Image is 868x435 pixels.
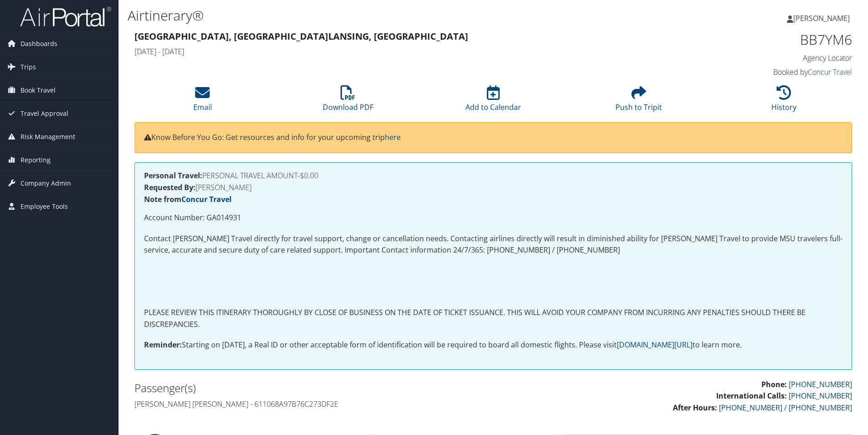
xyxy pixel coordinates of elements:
[771,90,796,112] a: History
[323,90,373,112] a: Download PDF
[673,403,717,413] strong: After Hours:
[808,67,852,77] a: Concur Travel
[144,182,196,192] strong: Requested By:
[683,67,852,77] h4: Booked by
[21,195,68,218] span: Employee Tools
[719,403,852,413] a: [PHONE_NUMBER] / [PHONE_NUMBER]
[21,79,56,102] span: Book Travel
[385,132,401,142] a: here
[21,32,57,55] span: Dashboards
[134,399,486,409] h4: [PERSON_NAME] [PERSON_NAME] - 611068A97B76C273DF2E
[21,172,71,195] span: Company Admin
[144,172,842,179] h4: PERSONAL TRAVEL AMOUNT-$0.00
[789,391,852,401] a: [PHONE_NUMBER]
[181,194,232,204] a: Concur Travel
[761,379,787,389] strong: Phone:
[617,340,692,350] a: [DOMAIN_NAME][URL]
[134,380,486,396] h2: Passenger(s)
[21,125,75,148] span: Risk Management
[615,90,662,112] a: Push to Tripit
[789,379,852,389] a: [PHONE_NUMBER]
[716,391,787,401] strong: International Calls:
[144,339,842,351] p: Starting on [DATE], a Real ID or other acceptable form of identification will be required to boar...
[144,212,842,224] p: Account Number: GA014931
[683,53,852,63] h4: Agency Locator
[134,30,468,42] strong: [GEOGRAPHIC_DATA], [GEOGRAPHIC_DATA] Lansing, [GEOGRAPHIC_DATA]
[21,102,68,125] span: Travel Approval
[144,171,202,181] strong: Personal Travel:
[144,184,842,191] h4: [PERSON_NAME]
[193,90,212,112] a: Email
[144,233,842,256] p: Contact [PERSON_NAME] Travel directly for travel support, change or cancellation needs. Contactin...
[21,149,51,171] span: Reporting
[128,6,615,25] h1: Airtinerary®
[144,132,842,144] p: Know Before You Go: Get resources and info for your upcoming trip
[21,56,36,78] span: Trips
[683,30,852,49] h1: BB7YM6
[144,307,842,330] p: PLEASE REVIEW THIS ITINERARY THOROUGHLY BY CLOSE OF BUSINESS ON THE DATE OF TICKET ISSUANCE. THIS...
[20,6,111,27] img: airportal-logo.png
[787,5,859,32] a: [PERSON_NAME]
[144,194,232,204] strong: Note from
[134,47,669,57] h4: [DATE] - [DATE]
[793,13,850,23] span: [PERSON_NAME]
[144,340,182,350] strong: Reminder:
[465,90,521,112] a: Add to Calendar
